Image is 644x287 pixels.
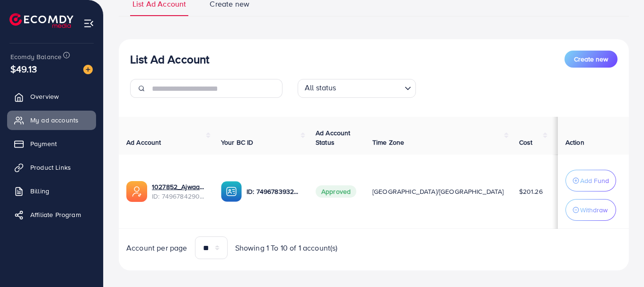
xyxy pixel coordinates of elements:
p: Add Fund [580,175,609,186]
p: ID: 7496783932957081617 [247,186,300,197]
div: Search for option [298,79,416,98]
img: ic-ba-acc.ded83a64.svg [221,181,242,202]
button: Create new [565,51,618,68]
span: Product Links [30,163,71,172]
img: logo [9,13,73,28]
a: Payment [7,134,96,153]
a: My ad accounts [7,111,96,130]
span: Billing [30,186,49,196]
a: Billing [7,182,96,200]
span: [GEOGRAPHIC_DATA]/[GEOGRAPHIC_DATA] [372,187,504,196]
span: Showing 1 To 10 of 1 account(s) [235,243,338,253]
h3: List Ad Account [130,52,209,66]
span: $49.13 [10,62,37,76]
span: Action [565,138,584,147]
span: Your BC ID [221,138,254,147]
a: 1027852_Ajwaa Shahid_1745481121173 [152,182,206,191]
span: Approved [316,185,356,198]
span: $201.26 [519,187,543,196]
span: Account per page [126,243,187,253]
img: image [83,65,93,74]
span: Ad Account [126,138,161,147]
span: Ecomdy Balance [10,52,62,61]
span: Overview [30,92,59,101]
span: Ad Account Status [316,128,351,147]
p: Withdraw [580,204,608,216]
a: Affiliate Program [7,205,96,224]
button: Add Fund [565,170,616,191]
span: ID: 7496784290739617809 [152,191,206,201]
div: <span class='underline'>1027852_Ajwaa Shahid_1745481121173</span></br>7496784290739617809 [152,182,206,201]
span: Create new [574,54,608,64]
button: Withdraw [565,199,616,221]
img: ic-ads-acc.e4c84228.svg [126,181,147,202]
input: Search for option [339,81,401,96]
span: Payment [30,139,57,148]
a: Overview [7,87,96,106]
span: Affiliate Program [30,210,81,219]
a: Product Links [7,158,96,177]
span: All status [303,80,338,96]
span: My ad accounts [30,115,79,125]
img: menu [83,18,94,29]
span: Time Zone [372,138,404,147]
span: Cost [519,138,533,147]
